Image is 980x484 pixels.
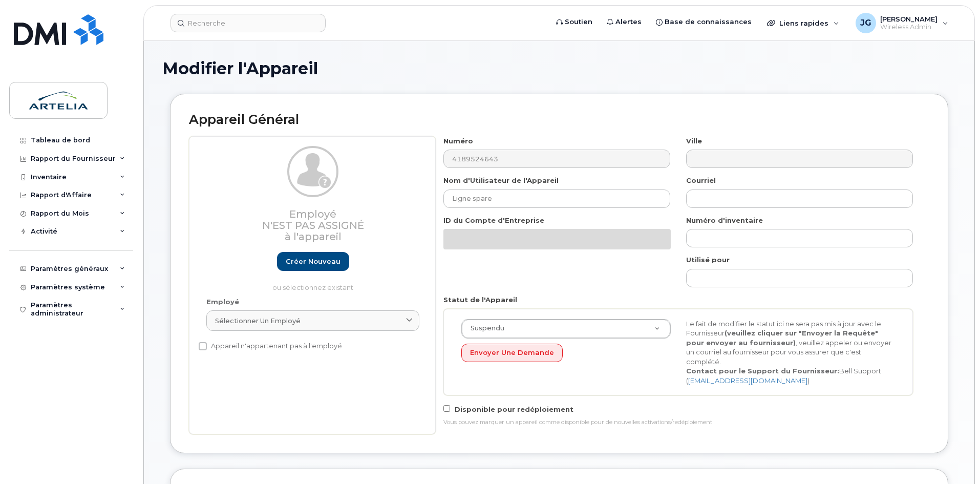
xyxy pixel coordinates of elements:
[455,405,573,413] span: Disponible pour redéploiement
[199,342,207,350] input: Appareil n'appartenant pas à l'employé
[215,316,301,326] span: Sélectionner un employé
[443,136,473,146] label: Numéro
[443,216,544,225] label: ID du Compte d'Entreprise
[443,295,517,305] label: Statut de l'Appareil
[462,320,670,338] a: Suspendu
[686,367,839,375] strong: Contact pour le Support du Fournisseur:
[686,329,878,347] strong: (veuillez cliquer sur "Envoyer la Requête" pour envoyer au fournisseur)
[443,176,559,185] label: Nom d'Utilisateur de l'Appareil
[443,405,450,412] input: Disponible pour redéploiement
[464,324,504,333] span: Suspendu
[688,376,807,385] a: [EMAIL_ADDRESS][DOMAIN_NAME]
[686,136,702,146] label: Ville
[189,113,929,127] h2: Appareil Général
[686,255,730,265] label: Utilisé pour
[277,252,349,271] a: Créer nouveau
[206,283,419,292] p: ou sélectionnez existant
[686,216,763,225] label: Numéro d'inventaire
[262,219,364,232] span: N'est pas assigné
[678,319,903,386] div: Le fait de modifier le statut ici ne sera pas mis à jour avec le Fournisseur , veuillez appeler o...
[199,340,342,352] label: Appareil n'appartenant pas à l'employé
[206,310,419,331] a: Sélectionner un employé
[206,297,239,307] label: Employé
[285,230,342,243] span: à l'appareil
[686,176,716,185] label: Courriel
[461,344,563,363] button: Envoyer une Demande
[443,418,913,427] div: Vous pouvez marquer un appareil comme disponible pour de nouvelles activations/redéploiement
[162,59,956,77] h1: Modifier l'Appareil
[206,208,419,242] h3: Employé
